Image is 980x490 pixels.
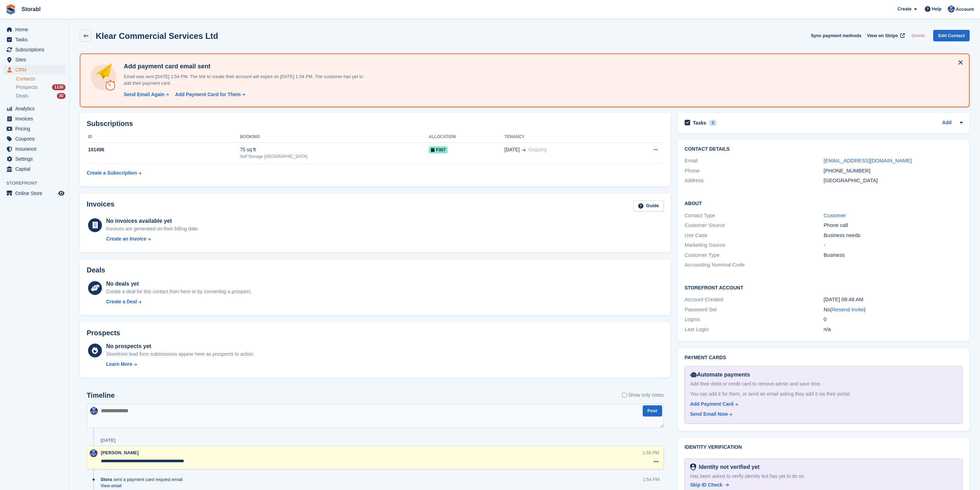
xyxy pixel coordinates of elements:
[16,76,66,82] a: Contacts
[685,284,963,291] h2: Storefront Account
[832,306,864,312] a: Resend Invite
[824,177,963,185] div: [GEOGRAPHIC_DATA]
[3,114,66,124] a: menu
[3,124,66,134] a: menu
[685,146,963,152] h2: Contact Details
[175,91,241,98] div: Add Payment Card for Them
[87,200,114,212] h2: Invoices
[106,361,132,368] div: Learn More
[932,6,942,12] span: Help
[101,438,115,443] div: [DATE]
[685,200,963,206] h2: About
[52,84,66,90] div: 1136
[685,261,824,269] div: Accounting Nominal Code
[6,4,16,15] img: stora-icon-8386f47178a22dfd0bd8f6a31ec36ba5ce8667c1dd55bd0f319d3a0aa187defe.svg
[690,400,954,408] a: Add Payment Card
[685,251,824,259] div: Customer Type
[643,405,662,417] button: Post
[87,132,240,143] th: ID
[106,235,146,243] div: Create an Invoice
[87,169,137,177] div: Create a Subscription
[690,400,734,408] div: Add Payment Card
[429,146,448,153] span: F307
[101,476,186,483] div: sent a payment card request email
[942,119,952,127] a: Add
[15,154,57,164] span: Settings
[87,120,664,128] h2: Subscriptions
[15,114,57,124] span: Invoices
[693,120,706,126] h2: Tasks
[909,30,928,41] button: Delete
[106,217,199,225] div: No invoices available yet
[824,221,963,229] div: Phone call
[690,482,722,488] span: Skip ID Check
[240,132,429,143] th: Booking
[3,164,66,174] a: menu
[3,154,66,164] a: menu
[864,30,906,41] a: View on Stripe
[121,62,364,70] h4: Add payment card email sent
[690,473,957,480] div: Has been asked to verify identity but has yet to do so.
[824,212,846,218] a: Customer
[867,32,898,39] span: View on Stripe
[811,30,861,41] button: Sync payment methods
[643,476,659,483] div: 1:54 PM
[685,306,824,314] div: Password Set
[690,380,957,388] div: Add their debit or credit card to remove admin and save time.
[824,231,963,239] div: Business needs
[690,411,728,418] div: Send Email Now
[690,463,696,471] img: Identity Verification Ready
[3,188,66,198] a: menu
[87,329,120,337] h2: Prospects
[3,104,66,113] a: menu
[106,361,254,368] a: Learn More
[685,445,963,450] h2: Identity verification
[504,132,623,143] th: Tenancy
[824,296,963,304] div: [DATE] 09:48 AM
[106,288,251,295] div: Create a deal for this contact from here or by converting a prospect.
[106,350,254,358] div: Storefront lead form submissions appear here as prospects to action.
[933,30,970,41] a: Edit Contact
[90,407,98,415] img: Tegan Ewart
[622,391,664,399] label: Show only notes
[240,146,429,153] div: 75 sq ft
[830,306,866,312] span: ( )
[633,200,664,212] a: Guide
[121,73,364,87] p: Email was sent [DATE] 1:54 PM. The link to create their account will expire on [DATE] 1:54 PM. Th...
[106,235,199,243] a: Create an Invoice
[685,221,824,229] div: Customer Source
[106,225,199,233] div: Invoices are generated on their billing date.
[3,45,66,54] a: menu
[101,450,139,455] span: [PERSON_NAME]
[19,3,43,15] a: Storabl
[90,449,97,457] img: Tegan Ewart
[3,25,66,34] a: menu
[15,25,57,34] span: Home
[15,104,57,113] span: Analytics
[824,158,912,163] a: [EMAIL_ADDRESS][DOMAIN_NAME]
[89,62,118,92] img: add-payment-card-4dbda4983b697a7845d177d07a5d71e8a16f1ec00487972de202a45f1e8132f5.svg
[87,266,105,274] h2: Deals
[690,371,957,379] div: Automate payments
[15,65,57,75] span: CRM
[685,177,824,185] div: Address
[824,241,963,249] div: -
[96,31,218,41] h2: Klear Commercial Services Ltd
[685,157,824,165] div: Email
[3,144,66,154] a: menu
[685,355,963,361] h2: Payment cards
[106,298,251,305] a: Create a Deal
[824,326,963,333] div: n/a
[3,134,66,144] a: menu
[504,146,520,153] span: [DATE]
[824,306,963,314] div: No
[709,120,717,126] div: 2
[15,35,57,44] span: Tasks
[106,280,251,288] div: No deals yet
[15,134,57,144] span: Coupons
[685,167,824,175] div: Phone
[6,180,69,187] span: Storefront
[87,146,240,153] div: 101496
[3,65,66,75] a: menu
[956,6,974,13] span: Account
